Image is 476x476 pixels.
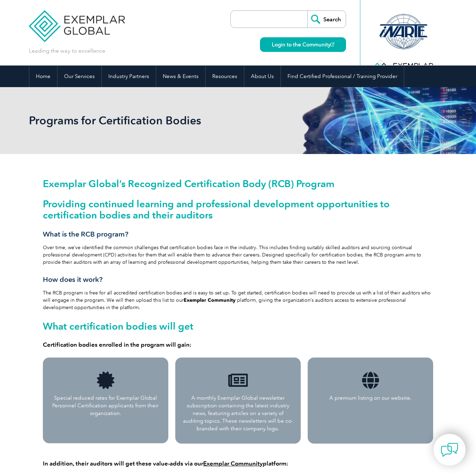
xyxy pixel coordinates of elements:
[29,47,105,55] p: Leading the way to excellence
[307,11,346,28] input: Search
[43,178,433,189] h1: Exemplar Global’s Recognized Certification Body (RCB) Program
[43,321,433,332] h2: What certification bodies will get
[57,66,101,87] a: Our Services
[43,275,433,284] h3: How does it work?
[441,441,458,459] img: contact-chat.png
[182,394,294,432] p: A monthly Exemplar Global newsletter subscription containing the latest industry news, featuring ...
[43,341,433,348] h4: Certification bodies enrolled in the program will gain:
[260,37,346,52] a: Login to the Community
[102,66,156,87] a: Industry Partners
[281,66,404,87] a: Find Certified Professional / Training Provider
[203,460,263,467] a: Exemplar Community
[206,66,244,87] a: Resources
[184,297,236,303] a: Exemplar Community
[50,394,161,417] p: Special reduced rates for Exemplar Global Personnel Certification applicants from their organizat...
[29,115,322,126] h2: Programs for Certification Bodies
[43,178,433,348] div: Over time, we’ve identified the common challenges that certification bodies face in the industry....
[29,66,57,87] a: Home
[330,43,334,46] img: open_square.png
[315,394,426,402] p: A premium listing on our website.
[43,198,433,221] h2: Providing continued learning and professional development opportunities to certification bodies a...
[43,230,433,239] h3: What is the RCB program?
[43,460,433,467] h4: In addition, their auditors will get these value-adds via our platform:
[244,66,281,87] a: About Us
[156,66,205,87] a: News & Events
